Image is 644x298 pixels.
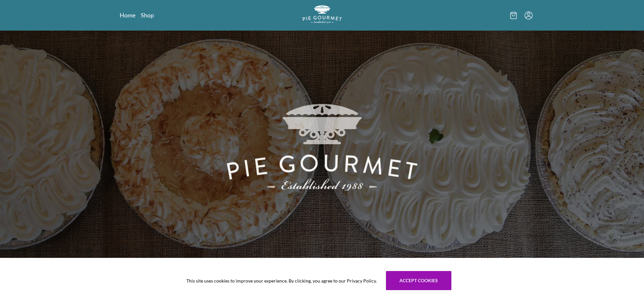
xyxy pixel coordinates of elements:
a: Home [120,11,135,19]
span: This site uses cookies to improve your experience. By clicking, you agree to our Privacy Policy. [186,277,377,284]
button: Accept cookies [386,271,451,290]
a: Shop [141,11,154,19]
img: logo [302,5,342,23]
a: Logo [302,5,342,25]
button: Menu [525,12,533,19]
